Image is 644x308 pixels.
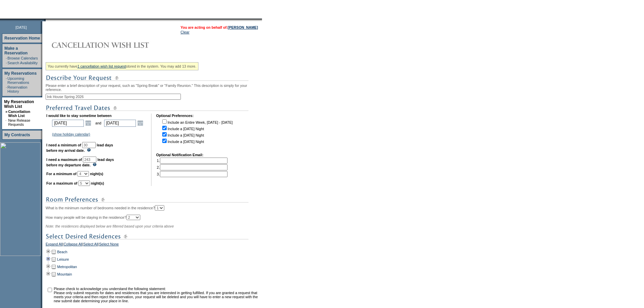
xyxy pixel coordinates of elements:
[161,118,233,148] td: Include an Entire Week, [DATE] - [DATE] Include a [DATE] Night Include a [DATE] Night Include a [...
[6,56,7,60] td: ·
[84,242,98,248] a: Select All
[94,118,102,128] td: and
[87,148,91,152] img: questionMark_lightBlue.gif
[4,99,34,109] a: My Reservation Wish List
[46,143,113,152] b: lead days before my arrival date.
[77,64,126,68] a: 1 cancellation wish list request
[93,163,97,166] img: questionMark_lightBlue.gif
[156,153,204,157] b: Optional Notification Email:
[156,114,194,118] b: Optional Preferences:
[91,181,104,185] b: night(s)
[16,25,27,29] span: [DATE]
[52,132,90,136] a: (show holiday calendar)
[57,257,69,261] a: Leisure
[52,120,84,127] input: Date format: M/D/Y. Shortcut keys: [T] for Today. [UP] or [.] for Next Day. [DOWN] or [,] for Pre...
[228,25,258,29] a: [PERSON_NAME]
[46,62,198,70] div: You currently have stored in the system. You may add 13 more.
[57,272,72,276] a: Mountain
[85,119,92,127] a: Open the calendar popup.
[46,114,112,118] b: I would like to stay sometime between
[181,25,258,29] span: You are acting on behalf of:
[7,61,38,65] a: Search Availability
[57,250,67,254] a: Beach
[8,110,30,118] a: Cancellation Wish List
[6,76,7,85] td: ·
[157,158,228,164] td: 1.
[46,195,248,204] img: subTtlRoomPreferences.gif
[46,242,63,248] a: Expand All
[5,110,7,114] b: »
[46,19,46,21] img: blank.gif
[6,85,7,93] td: ·
[104,120,136,127] input: Date format: M/D/Y. Shortcut keys: [T] for Today. [UP] or [.] for Next Day. [DOWN] or [,] for Pre...
[6,61,7,65] td: ·
[90,172,103,176] b: night(s)
[7,56,38,60] a: Browse Calendars
[46,242,260,248] div: | | |
[137,119,144,127] a: Open the calendar popup.
[4,36,40,41] a: Reservation Home
[64,242,82,248] a: Collapse All
[46,224,174,228] span: Note: the residences displayed below are filtered based upon your criteria above
[157,171,228,177] td: 3.
[46,38,181,52] img: Cancellation Wish List
[7,85,27,93] a: Reservation History
[43,19,46,21] img: promoShadowLeftCorner.gif
[57,265,77,269] a: Metropolitan
[54,287,260,303] td: Please check to acknowledge you understand the following statement: Please only submit requests f...
[99,242,119,248] a: Select None
[4,133,30,137] a: My Contracts
[4,46,28,55] a: Make a Reservation
[7,76,29,85] a: Upcoming Reservations
[181,30,189,34] a: Clear
[8,118,30,126] a: New Release Requests
[4,71,37,76] a: My Reservations
[46,158,82,162] b: I need a maximum of
[46,143,81,147] b: I need a minimum of
[46,172,76,176] b: For a minimum of
[46,181,77,185] b: For a maximum of
[5,118,7,126] td: ·
[46,158,114,167] b: lead days before my departure date.
[157,164,228,170] td: 2.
